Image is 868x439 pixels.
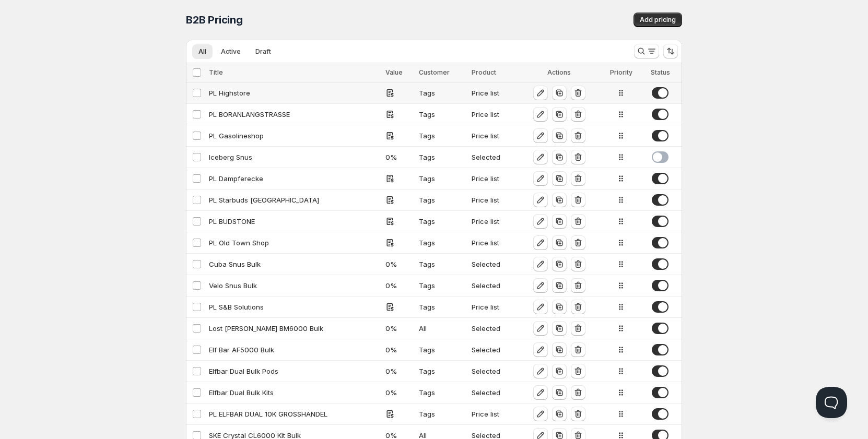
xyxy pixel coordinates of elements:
div: Tags [419,302,465,312]
iframe: Help Scout Beacon - Open [816,387,847,418]
div: PL Old Town Shop [209,238,379,248]
div: Price list [472,195,515,205]
div: PL Gasolineshop [209,130,379,141]
span: Actions [547,68,571,76]
div: Tags [419,366,465,376]
div: Selected [472,280,515,291]
div: Tags [419,238,465,248]
div: Tags [419,280,465,291]
div: Iceberg Snus [209,152,379,162]
div: 0 % [385,259,413,269]
div: Price list [472,88,515,98]
div: Selected [472,345,515,355]
div: Price list [472,409,515,419]
div: PL ELFBAR DUAL 10K GROSSHANDEL [209,409,379,419]
div: 0 % [385,323,413,334]
div: PL BORANLANGSTRASSE [209,109,379,120]
div: Tags [419,195,465,205]
span: All [198,48,206,56]
span: Add pricing [640,16,676,24]
div: PL Highstore [209,88,379,98]
div: 0 % [385,366,413,376]
div: Selected [472,259,515,269]
div: Selected [472,366,515,376]
div: Tags [419,109,465,120]
button: Search and filter results [634,44,659,58]
div: Tags [419,130,465,141]
div: Price list [472,216,515,227]
div: Tags [419,387,465,398]
div: Tags [419,259,465,269]
span: B2B Pricing [186,14,243,26]
div: Velo Snus Bulk [209,280,379,291]
div: Price list [472,173,515,184]
div: PL S&B Solutions [209,302,379,312]
div: Tags [419,345,465,355]
span: Value [385,68,403,76]
div: Lost [PERSON_NAME] BM6000 Bulk [209,323,379,334]
div: Selected [472,152,515,162]
div: Elfbar Dual Bulk Pods [209,366,379,376]
span: Active [221,48,241,56]
div: Tags [419,216,465,227]
div: Price list [472,109,515,120]
div: Selected [472,323,515,334]
div: Elfbar Dual Bulk Kits [209,387,379,398]
div: PL Dampferecke [209,173,379,184]
div: Price list [472,302,515,312]
div: 0 % [385,387,413,398]
span: Customer [419,68,450,76]
span: Priority [610,68,632,76]
div: Tags [419,409,465,419]
span: Draft [255,48,271,56]
div: Price list [472,130,515,141]
div: 0 % [385,345,413,355]
button: Sort the results [663,44,678,58]
div: Selected [472,387,515,398]
button: Add pricing [634,13,682,27]
span: Product [472,68,496,76]
div: Price list [472,238,515,248]
span: Status [651,68,670,76]
div: Elf Bar AF5000 Bulk [209,345,379,355]
div: Tags [419,173,465,184]
div: 0 % [385,152,413,162]
div: All [419,323,465,334]
div: Tags [419,152,465,162]
div: PL Starbuds [GEOGRAPHIC_DATA] [209,195,379,205]
div: Tags [419,88,465,98]
div: PL BUDSTONE [209,216,379,227]
div: Cuba Snus Bulk [209,259,379,269]
div: 0 % [385,280,413,291]
span: Title [209,68,223,76]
